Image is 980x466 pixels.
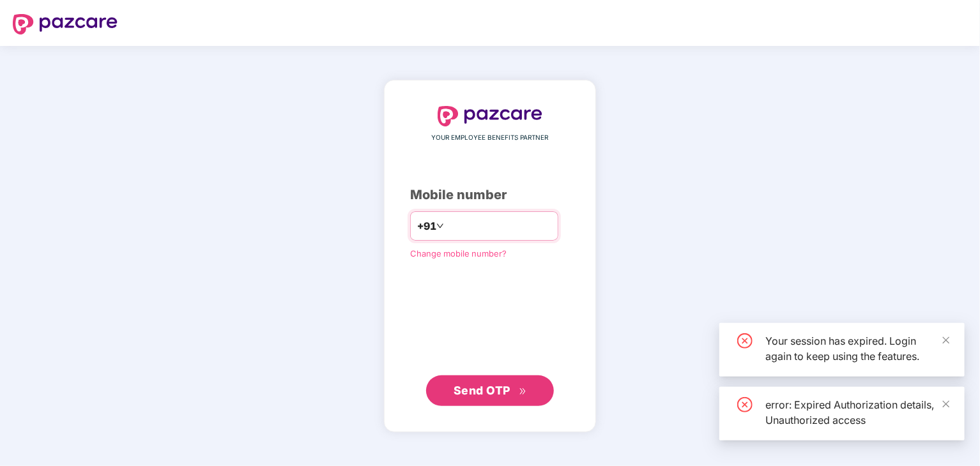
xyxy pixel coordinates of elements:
button: Send OTPdouble-right [426,375,554,406]
span: down [436,222,444,230]
span: close-circle [737,333,753,349]
span: double-right [519,387,527,396]
div: error: Expired Authorization details, Unauthorized access [765,397,949,428]
span: close [942,336,951,345]
span: close [942,400,951,409]
div: Mobile number [410,185,570,205]
span: close-circle [737,397,753,412]
img: logo [438,106,542,126]
div: Your session has expired. Login again to keep using the features. [765,333,949,364]
a: Change mobile number? [410,248,507,259]
span: +91 [417,218,436,234]
img: logo [13,14,118,34]
span: Send OTP [454,384,510,397]
span: YOUR EMPLOYEE BENEFITS PARTNER [432,133,549,143]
